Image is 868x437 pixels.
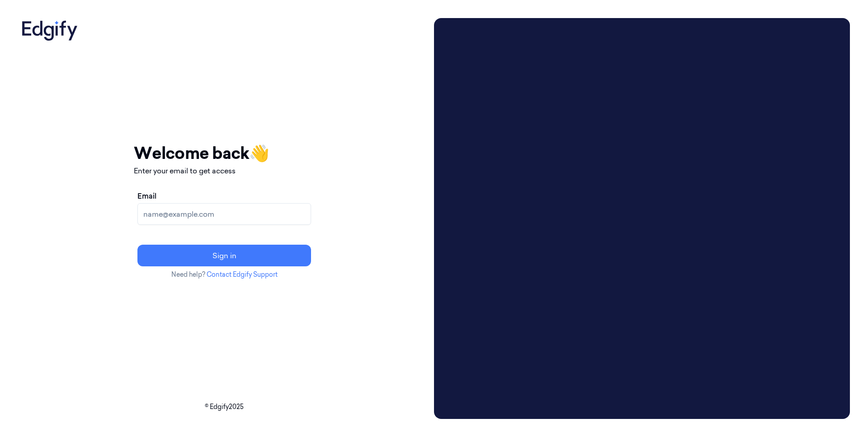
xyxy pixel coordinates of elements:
p: © Edgify 2025 [18,402,430,412]
a: Contact Edgify Support [207,270,278,279]
h1: Welcome back 👋 [134,141,315,165]
button: Sign in [137,245,311,266]
p: Need help? [134,270,315,279]
label: Email [137,191,156,201]
p: Enter your email to get access [134,165,315,176]
input: name@example.com [137,203,311,225]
